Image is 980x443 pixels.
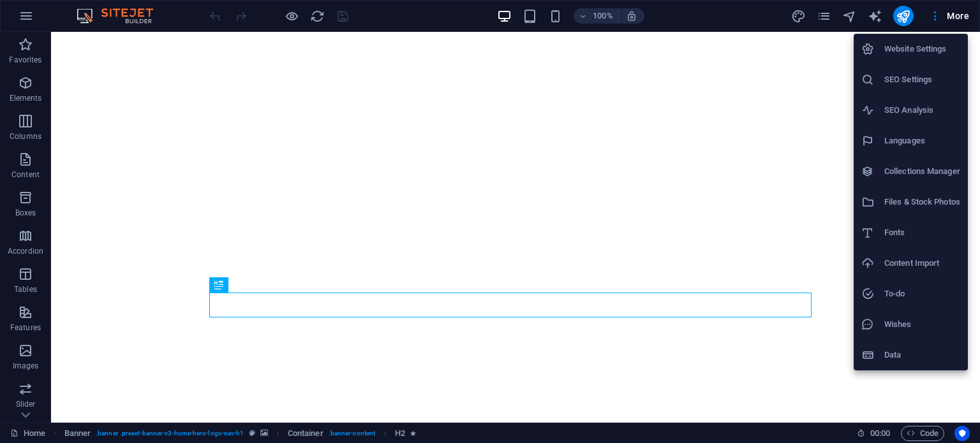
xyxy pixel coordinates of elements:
[884,347,960,363] h6: Data
[884,286,960,301] h6: To-do
[884,41,960,57] h6: Website Settings
[884,103,960,118] h6: SEO Analysis
[884,72,960,87] h6: SEO Settings
[884,194,960,210] h6: Files & Stock Photos
[884,133,960,149] h6: Languages
[884,225,960,240] h6: Fonts
[884,317,960,332] h6: Wishes
[884,164,960,179] h6: Collections Manager
[884,256,960,271] h6: Content Import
